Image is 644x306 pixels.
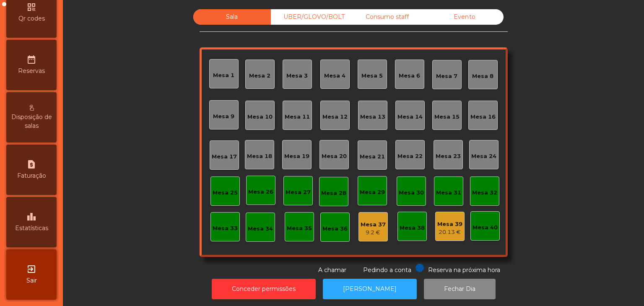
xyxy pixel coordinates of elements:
div: Mesa 5 [361,72,383,80]
i: exit_to_app [26,264,36,274]
div: Mesa 13 [360,113,385,121]
div: Mesa 29 [360,188,385,197]
div: Mesa 38 [400,224,425,232]
button: Fechar Dia [424,279,496,299]
div: Mesa 9 [213,112,234,121]
span: Sair [26,276,37,285]
span: Estatísticas [15,224,48,233]
i: qr_code [26,2,36,12]
div: Mesa 4 [324,72,345,80]
div: Mesa 23 [436,152,461,161]
div: Mesa 25 [213,189,238,197]
div: Mesa 18 [247,152,272,161]
div: Mesa 31 [436,189,461,197]
div: UBER/GLOVO/BOLT [271,9,348,25]
i: date_range [26,54,36,65]
span: A chamar [318,266,346,274]
div: Mesa 32 [472,189,497,197]
div: Evento [426,9,504,25]
div: Mesa 30 [399,189,424,197]
div: Mesa 33 [213,224,238,233]
div: Mesa 20 [322,152,347,161]
div: Mesa 27 [286,188,311,197]
div: Mesa 3 [286,72,308,80]
div: Mesa 28 [321,189,346,197]
div: Mesa 1 [213,71,234,80]
div: Mesa 34 [248,225,273,233]
div: Mesa 10 [247,113,273,121]
div: Mesa 6 [399,72,420,80]
div: Mesa 37 [361,220,386,229]
span: Disposição de salas [8,113,55,130]
div: Consumo staff [348,9,426,25]
span: Qr codes [18,14,45,23]
span: Reserva na próxima hora [428,266,500,274]
i: request_page [26,159,36,169]
div: Mesa 26 [248,188,273,196]
div: Mesa 36 [322,225,348,233]
div: Mesa 7 [436,72,457,80]
span: Pedindo a conta [363,266,411,274]
div: Mesa 40 [473,223,498,232]
div: Mesa 2 [249,72,270,80]
div: Mesa 16 [470,113,496,121]
div: 9.2 € [361,228,386,237]
div: Mesa 21 [360,153,385,161]
button: Conceder permissões [212,279,316,299]
div: Mesa 35 [287,224,312,233]
div: Mesa 19 [284,152,309,161]
div: Mesa 15 [434,113,460,121]
div: Mesa 17 [212,153,237,161]
div: Mesa 24 [471,152,496,161]
div: Mesa 12 [322,113,348,121]
span: Reservas [18,67,45,75]
div: Mesa 14 [397,113,423,121]
span: Faturação [17,171,46,180]
div: Mesa 8 [472,72,493,80]
div: 20.13 € [437,228,462,236]
i: leaderboard [26,212,36,222]
div: Mesa 22 [397,152,423,161]
div: Mesa 39 [437,220,462,228]
button: [PERSON_NAME] [323,279,417,299]
div: Sala [193,9,271,25]
div: Mesa 11 [285,113,310,121]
